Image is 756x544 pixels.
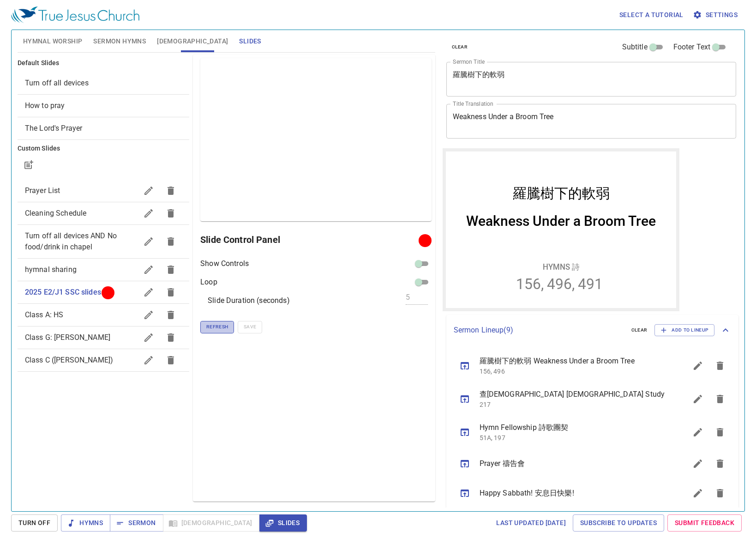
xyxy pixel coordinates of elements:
[619,9,684,21] span: Select a tutorial
[496,517,566,529] span: Last updated [DATE]
[18,225,189,258] div: Turn off all devices AND No food/drink in chapel
[446,42,474,53] button: clear
[673,42,711,53] span: Footer Text
[25,186,60,195] span: Prayer List
[200,277,217,288] p: Loop
[18,281,189,303] div: 2025 E2/J1 SSC slides
[18,117,189,139] div: The Lord's Prayer
[492,514,570,532] a: Last updated [DATE]
[480,400,665,409] p: 217
[691,6,741,24] button: Settings
[61,514,110,532] button: Hymns
[259,514,307,532] button: Slides
[18,259,189,281] div: hymnal sharing
[18,180,189,202] div: Prayer List
[480,488,665,499] span: Happy Sabbath! 安息日快樂!
[18,58,189,68] h6: Default Slides
[25,288,101,296] span: 2025 E2/J1 SSC slides
[25,101,65,110] span: [object Object]
[18,304,189,326] div: Class A: HS
[25,310,64,319] span: Class A: HS
[11,6,139,23] img: True Jesus Church
[206,323,228,331] span: Refresh
[200,321,234,333] button: Refresh
[480,458,665,469] span: Prayer 禱告會
[480,356,665,367] span: 羅騰樹下的軟弱 Weakness Under a Broom Tree
[480,433,665,442] p: 51A, 197
[25,209,87,218] span: Cleaning Schedule
[68,517,103,529] span: Hymns
[480,422,665,433] span: Hymn Fellowship 詩歌團契
[454,325,624,336] p: Sermon Lineup ( 9 )
[239,36,261,47] span: Slides
[446,315,739,345] div: Sermon Lineup(9)clearAdd to Lineup
[157,36,228,47] span: [DEMOGRAPHIC_DATA]
[200,232,421,247] h6: Slide Control Panel
[580,517,657,529] span: Subscribe to Updates
[675,517,734,529] span: Submit Feedback
[25,79,89,87] span: [object Object]
[443,148,679,311] iframe: from-child
[23,36,83,47] span: Hymnal Worship
[622,42,648,53] span: Subtitle
[654,324,714,336] button: Add to Lineup
[18,349,189,371] div: Class C ([PERSON_NAME])
[616,6,687,24] button: Select a tutorial
[25,124,83,133] span: [object Object]
[267,517,300,529] span: Slides
[18,72,189,94] div: Turn off all devices
[18,326,189,349] div: Class G: [PERSON_NAME]
[667,514,742,532] a: Submit Feedback
[117,517,156,529] span: Sermon
[18,144,189,154] h6: Custom Slides
[631,326,648,334] span: clear
[18,202,189,224] div: Cleaning Schedule
[480,389,665,400] span: 查[DEMOGRAPHIC_DATA] [DEMOGRAPHIC_DATA] Study
[660,326,708,334] span: Add to Lineup
[25,265,77,274] span: hymnal sharing
[25,231,117,251] span: Turn off all devices AND No food/drink in chapel
[695,9,738,21] span: Settings
[573,514,664,532] a: Subscribe to Updates
[452,43,468,51] span: clear
[18,517,50,529] span: Turn Off
[11,514,58,532] button: Turn Off
[25,356,113,364] span: Class C (Wang)
[110,514,163,532] button: Sermon
[93,36,146,47] span: Sermon Hymns
[25,333,110,342] span: Class G: Elijah
[208,295,290,306] p: Slide Duration (seconds)
[297,135,335,145] p: Preview Only
[200,258,249,269] p: Show Controls
[480,367,665,376] p: 156, 496
[453,112,730,130] textarea: Weakness Under a Broom Tree
[453,70,730,88] textarea: 羅騰樹下的軟弱
[18,95,189,117] div: How to pray
[626,325,653,336] button: clear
